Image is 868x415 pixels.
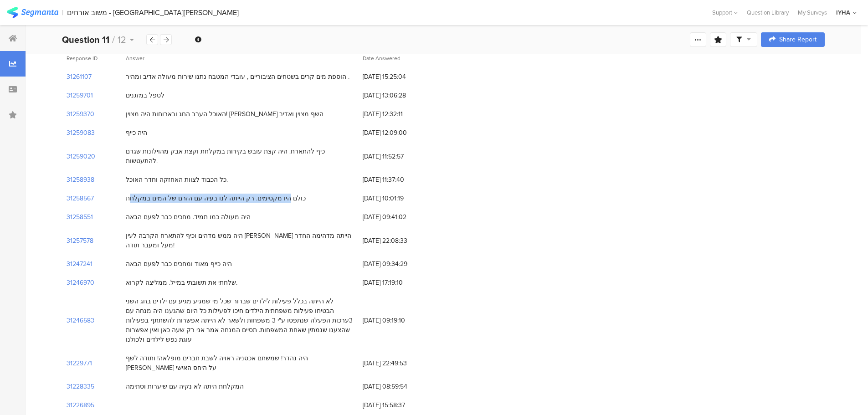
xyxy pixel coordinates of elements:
span: [DATE] 22:49:53 [363,359,436,368]
section: 31258938 [67,175,94,184]
div: כיף להתארח. היה קצת עובש בקירות במקלחת וקצת אבק מהוילונות שגרם להתעטשות. [126,147,354,166]
span: [DATE] 15:58:37 [363,400,436,410]
section: 31261107 [67,72,92,82]
section: 31246583 [67,316,94,325]
section: 31259020 [67,152,95,161]
section: 31259083 [67,128,95,138]
span: [DATE] 09:34:29 [363,259,436,269]
b: Question 11 [62,33,109,46]
section: 31258567 [67,194,94,203]
a: My Surveys [793,8,832,17]
section: 31257578 [67,236,93,246]
section: 31226895 [67,400,94,410]
span: [DATE] 13:06:28 [363,91,436,100]
span: [DATE] 08:59:54 [363,382,436,391]
div: | [62,7,63,18]
div: לא הייתה בכלל פעילות לילדים שברור שכל מי שמגיע מגיע עם ילדים בחג השני הבטיחו פעילות משפחתית הילדי... [126,297,354,344]
span: Share Report [779,36,817,43]
div: היה מעולה כמו תמיד. מחכים כבר לפעם הבאה [126,212,251,222]
div: המקלחת היתה לא נקיה עם שיערות וסתימה [126,382,244,391]
span: [DATE] 22:08:33 [363,236,436,246]
span: / [112,33,115,46]
section: 31259370 [67,109,94,119]
div: Support [712,5,738,20]
img: segmanta logo [7,7,58,18]
div: היה כייף [126,128,147,138]
section: 31229771 [67,359,92,368]
span: [DATE] 11:52:57 [363,152,436,161]
div: שלחתי את תשובתי במייל. ממליצה לקרוא. [126,278,237,287]
div: כל הכבוד לצוות האחזקה וחדר האוכל. [126,175,228,184]
span: [DATE] 12:32:11 [363,109,436,119]
span: [DATE] 12:09:00 [363,128,436,138]
span: [DATE] 11:37:40 [363,175,436,184]
span: [DATE] 09:19:10 [363,316,436,325]
section: 31246970 [67,278,94,287]
span: 12 [118,33,126,46]
span: [DATE] 10:01:19 [363,194,436,203]
section: 31228335 [67,382,94,391]
span: Response ID [67,54,98,62]
div: היה כייף מאוד ומחכים כבר לפעם הבאה [126,259,232,269]
div: כולם היו מקסימים. רק הייתה לנו בעיה עם הזרם של המים במקלחת [126,194,306,203]
a: Question Library [742,8,793,17]
div: משוב אורחים - [GEOGRAPHIC_DATA][PERSON_NAME] [67,8,239,17]
span: [DATE] 09:41:02 [363,212,436,222]
span: Answer [126,54,144,62]
section: 31258551 [67,212,93,222]
section: 31259701 [67,91,93,100]
div: האוכל הערב החג ובארוחות היה מצוין! [PERSON_NAME] השף מצוין ואדיב [126,109,324,119]
div: הוספת מים קרים בשטחים הציבוריים , עובדי המטבח נתנו שירות מעולה אדיב ומהיר . [126,72,349,82]
div: לטפל במזגנים [126,91,164,100]
div: היה ממש מדהים וכיף להתארח הקרבה לעין [PERSON_NAME] הייתה מדהימה החדר מעל ומעבר תודה! [126,231,354,250]
span: [DATE] 15:25:04 [363,72,436,82]
div: היה נהדר! שמשתם אכסניה ראויה לשבת חברים מופלאה! ותודה לשף [PERSON_NAME] על היחס האישי [126,354,354,373]
span: [DATE] 17:19:10 [363,278,436,287]
span: Date Answered [363,54,401,62]
section: 31247241 [67,259,92,269]
div: IYHA [836,8,850,17]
